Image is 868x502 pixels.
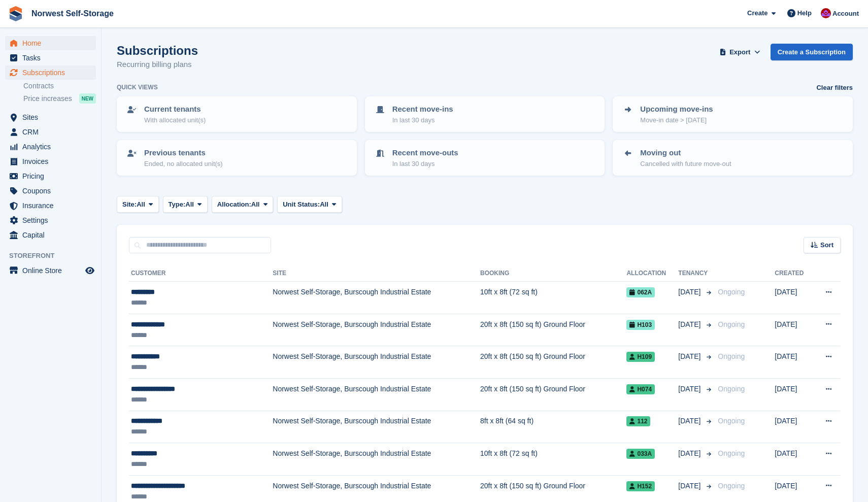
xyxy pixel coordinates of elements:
[27,5,118,22] a: Norwest Self-Storage
[22,36,83,50] span: Home
[144,104,206,115] p: Current tenants
[217,199,251,210] span: Allocation:
[23,81,96,91] a: Contracts
[614,141,852,175] a: Moving out Cancelled with future move-out
[277,196,342,213] button: Unit Status: All
[775,378,813,411] td: [DATE]
[392,147,458,159] p: Recent move-outs
[5,228,96,242] a: menu
[5,110,96,124] a: menu
[283,199,320,210] span: Unit Status:
[775,443,813,476] td: [DATE]
[5,36,96,50] a: menu
[678,481,703,491] span: [DATE]
[5,125,96,139] a: menu
[626,384,655,394] span: H074
[185,199,194,210] span: All
[678,287,703,297] span: [DATE]
[775,411,813,443] td: [DATE]
[144,147,223,159] p: Previous tenants
[626,287,655,297] span: 062a
[212,196,274,213] button: Allocation: All
[614,97,852,131] a: Upcoming move-ins Move-in date > [DATE]
[775,282,813,314] td: [DATE]
[747,8,767,18] span: Create
[22,125,83,139] span: CRM
[729,47,750,57] span: Export
[392,115,453,125] p: In last 30 days
[678,265,714,282] th: Tenancy
[5,169,96,183] a: menu
[718,320,745,328] span: Ongoing
[718,385,745,393] span: Ongoing
[22,213,83,227] span: Settings
[5,263,96,278] a: menu
[5,51,96,65] a: menu
[480,265,626,282] th: Booking
[273,265,480,282] th: Site
[22,110,83,124] span: Sites
[79,93,96,104] div: NEW
[480,378,626,411] td: 20ft x 8ft (150 sq ft) Ground Floor
[775,346,813,379] td: [DATE]
[797,8,812,18] span: Help
[129,265,273,282] th: Customer
[678,384,703,394] span: [DATE]
[122,199,137,210] span: Site:
[626,320,655,330] span: H103
[22,184,83,198] span: Coupons
[480,411,626,443] td: 8ft x 8ft (64 sq ft)
[22,65,83,80] span: Subscriptions
[137,199,145,210] span: All
[718,482,745,490] span: Ongoing
[678,448,703,459] span: [DATE]
[144,115,206,125] p: With allocated unit(s)
[23,94,72,104] span: Price increases
[169,199,186,210] span: Type:
[144,159,223,169] p: Ended, no allocated unit(s)
[273,282,480,314] td: Norwest Self-Storage, Burscough Industrial Estate
[392,159,458,169] p: In last 30 days
[626,265,678,282] th: Allocation
[392,104,453,115] p: Recent move-ins
[273,314,480,346] td: Norwest Self-Storage, Burscough Industrial Estate
[273,411,480,443] td: Norwest Self-Storage, Burscough Industrial Estate
[5,198,96,213] a: menu
[273,378,480,411] td: Norwest Self-Storage, Burscough Industrial Estate
[480,346,626,379] td: 20ft x 8ft (150 sq ft) Ground Floor
[480,314,626,346] td: 20ft x 8ft (150 sq ft) Ground Floor
[480,282,626,314] td: 10ft x 8ft (72 sq ft)
[718,352,745,360] span: Ongoing
[84,264,96,277] a: Preview store
[640,159,731,169] p: Cancelled with future move-out
[775,265,813,282] th: Created
[9,251,101,261] span: Storefront
[640,147,731,159] p: Moving out
[821,8,831,18] img: Daniel Grensinger
[117,83,158,92] h6: Quick views
[718,288,745,296] span: Ongoing
[771,44,853,60] a: Create a Subscription
[273,443,480,476] td: Norwest Self-Storage, Burscough Industrial Estate
[678,416,703,426] span: [DATE]
[820,240,833,250] span: Sort
[366,97,604,131] a: Recent move-ins In last 30 days
[8,6,23,21] img: stora-icon-8386f47178a22dfd0bd8f6a31ec36ba5ce8667c1dd55bd0f319d3a0aa187defe.svg
[163,196,208,213] button: Type: All
[816,83,853,93] a: Clear filters
[22,154,83,169] span: Invoices
[718,44,762,60] button: Export
[640,115,713,125] p: Move-in date > [DATE]
[626,449,655,459] span: 033a
[5,140,96,154] a: menu
[22,263,83,278] span: Online Store
[22,228,83,242] span: Capital
[118,97,356,131] a: Current tenants With allocated unit(s)
[832,9,859,19] span: Account
[626,352,655,362] span: H109
[626,481,655,491] span: H152
[22,140,83,154] span: Analytics
[718,449,745,457] span: Ongoing
[118,141,356,175] a: Previous tenants Ended, no allocated unit(s)
[626,416,650,426] span: 112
